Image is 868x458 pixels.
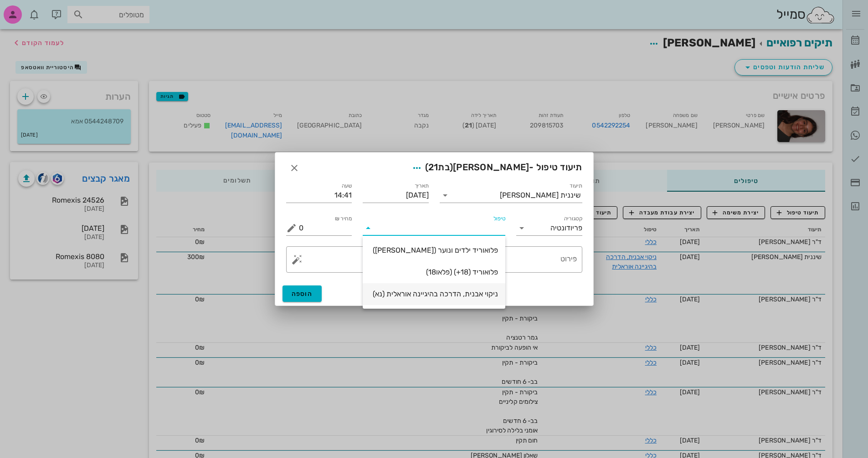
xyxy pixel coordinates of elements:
label: קטגוריה [564,215,582,222]
button: הוספה [282,285,322,302]
div: פלואוריד ילדים ונוער ([PERSON_NAME]) [370,246,498,254]
div: ניקוי אבנית, הדרכה בהיגיינה אוראלית (נא) [370,290,498,298]
span: תיעוד טיפול - [409,160,582,176]
span: [PERSON_NAME] [453,162,529,173]
div: פלואוריד (18+) (פלאו18) [370,268,498,276]
span: הוספה [292,290,313,298]
span: 21 [428,162,438,173]
label: תיעוד [570,183,582,189]
div: שיננית [PERSON_NAME] [500,191,580,199]
label: שעה [342,183,352,189]
label: תאריך [414,183,429,189]
button: מחיר ₪ appended action [286,223,297,234]
label: טיפול [493,215,505,222]
div: תיעודשיננית [PERSON_NAME] [440,188,582,203]
span: (בת ) [425,162,453,173]
label: מחיר ₪ [335,215,352,222]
